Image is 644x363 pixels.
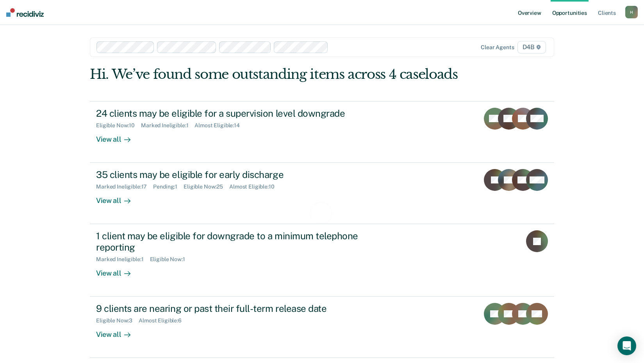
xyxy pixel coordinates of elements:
[96,230,370,253] div: 1 client may be eligible for downgrade to a minimum telephone reporting
[139,317,188,324] div: Almost Eligible : 6
[96,263,140,278] div: View all
[184,183,229,190] div: Eligible Now : 25
[517,41,546,53] span: D4B
[96,183,153,190] div: Marked Ineligible : 17
[96,108,370,119] div: 24 clients may be eligible for a supervision level downgrade
[625,6,638,18] button: H
[153,183,184,190] div: Pending : 1
[617,336,636,355] div: Open Intercom Messenger
[150,256,191,263] div: Eligible Now : 1
[90,297,554,358] a: 9 clients are nearing or past their full-term release dateEligible Now:3Almost Eligible:6View all
[90,101,554,163] a: 24 clients may be eligible for a supervision level downgradeEligible Now:10Marked Ineligible:1Alm...
[96,122,141,129] div: Eligible Now : 10
[90,163,554,224] a: 35 clients may be eligible for early dischargeMarked Ineligible:17Pending:1Eligible Now:25Almost ...
[96,317,139,324] div: Eligible Now : 3
[194,122,246,129] div: Almost Eligible : 14
[481,44,514,51] div: Clear agents
[96,169,370,180] div: 35 clients may be eligible for early discharge
[229,183,281,190] div: Almost Eligible : 10
[96,303,370,314] div: 9 clients are nearing or past their full-term release date
[96,190,140,205] div: View all
[90,66,461,82] div: Hi. We’ve found some outstanding items across 4 caseloads
[6,8,44,17] img: Recidiviz
[96,128,140,144] div: View all
[96,256,150,263] div: Marked Ineligible : 1
[90,224,554,297] a: 1 client may be eligible for downgrade to a minimum telephone reportingMarked Ineligible:1Eligibl...
[141,122,194,129] div: Marked Ineligible : 1
[96,324,140,339] div: View all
